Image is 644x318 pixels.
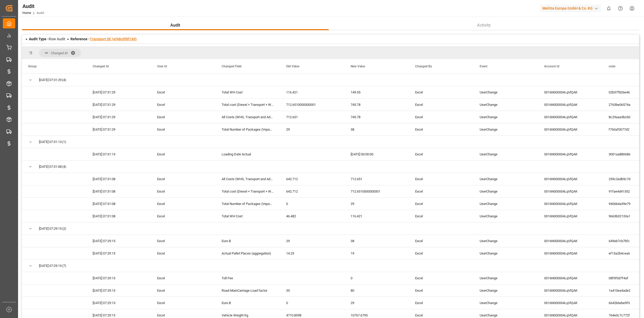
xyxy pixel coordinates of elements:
[151,198,215,210] div: Excel
[473,123,538,136] div: UserChange
[409,235,473,247] div: Excel
[151,210,215,222] div: Excel
[39,223,62,235] span: [DATE] 07:29:15
[151,247,215,259] div: Excel
[86,173,151,185] div: [DATE] 07:31:08
[538,235,602,247] div: 0016N000004LqVlQAK
[409,297,473,309] div: Excel
[86,111,151,123] div: [DATE] 07:31:29
[39,74,62,86] span: [DATE] 07:31:29
[280,247,344,259] div: 14.25
[538,148,602,160] div: 0016N000004LqVlQAK
[86,86,151,98] div: [DATE] 07:31:29
[280,198,344,210] div: 0
[538,272,602,284] div: 0016N000004LqVlQAK
[344,297,409,309] div: 29
[538,123,602,136] div: 0016N000004LqVlQAK
[280,123,344,136] div: 29
[473,86,538,98] div: UserChange
[86,123,151,136] div: [DATE] 07:31:29
[409,99,473,111] div: Excel
[344,235,409,247] div: 38
[344,123,409,136] div: 38
[62,260,66,272] span: (7)
[151,284,215,297] div: Excel
[215,297,280,309] div: Euro B
[473,198,538,210] div: UserChange
[344,185,409,197] div: 712.6510000000001
[473,297,538,309] div: UserChange
[538,99,602,111] div: 0016N000004LqVlQAK
[86,284,151,297] div: [DATE] 07:29:13
[344,99,409,111] div: 745.78
[86,99,151,111] div: [DATE] 07:31:29
[538,210,602,222] div: 0016N000004LqVlQAK
[29,36,65,42] div: Row Audit
[151,123,215,136] div: Excel
[473,272,538,284] div: UserChange
[538,185,602,197] div: 0016N000004LqVlQAK
[473,235,538,247] div: UserChange
[344,210,409,222] div: 116.421
[473,210,538,222] div: UserChange
[280,99,344,111] div: 712.6510000000001
[28,65,37,68] span: Group
[215,247,280,259] div: Actual Pallet Places (aggregation)
[409,185,473,197] div: Excel
[151,86,215,98] div: Excel
[215,123,280,136] div: Total Number of Packages (VepoDE)
[286,65,299,68] span: Old Value
[39,161,62,173] span: [DATE] 07:31:08
[86,185,151,197] div: [DATE] 07:31:08
[22,11,31,15] a: Home
[473,247,538,259] div: UserChange
[409,86,473,98] div: Excel
[540,5,601,12] div: Melitta Europa GmbH & Co. KG
[538,297,602,309] div: 0016N000004LqVlQAK
[280,210,344,222] div: 46.482
[409,198,473,210] div: Excel
[473,173,538,185] div: UserChange
[39,136,62,148] span: [DATE] 07:31:13
[603,3,615,14] button: show 0 new notifications
[215,148,280,160] div: Loading Date Actual
[280,111,344,123] div: 712.651
[344,173,409,185] div: 712.651
[62,74,66,86] span: (4)
[480,65,487,68] span: Event
[151,148,215,160] div: Excel
[409,247,473,259] div: Excel
[280,86,344,98] div: 116.421
[544,65,559,68] span: Account Id
[344,284,409,297] div: 80
[280,173,344,185] div: 642.712
[344,148,409,160] div: [DATE] 00:00:00
[215,210,280,222] div: Total WH Cost
[151,99,215,111] div: Excel
[344,272,409,284] div: 0
[215,272,280,284] div: Toll Fee
[344,198,409,210] div: 29
[540,3,603,13] button: Melitta Europa GmbH & Co. KG
[86,148,151,160] div: [DATE] 07:31:13
[151,173,215,185] div: Excel
[329,20,639,30] button: Activity
[344,86,409,98] div: 149.55
[409,210,473,222] div: Excel
[62,136,66,148] span: (1)
[615,3,626,14] button: Help Center
[409,284,473,297] div: Excel
[538,86,602,98] div: 0016N000004LqVlQAK
[168,22,182,28] span: Audit
[151,297,215,309] div: Excel
[70,37,137,41] span: Reference -
[538,284,602,297] div: 0016N000004LqVlQAK
[280,185,344,197] div: 642.712
[473,148,538,160] div: UserChange
[215,173,280,185] div: All Costs (WHS, Transport and Additional Costs)
[215,235,280,247] div: Euro B
[86,272,151,284] div: [DATE] 07:29:13
[473,185,538,197] div: UserChange
[409,272,473,284] div: Excel
[151,272,215,284] div: Excel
